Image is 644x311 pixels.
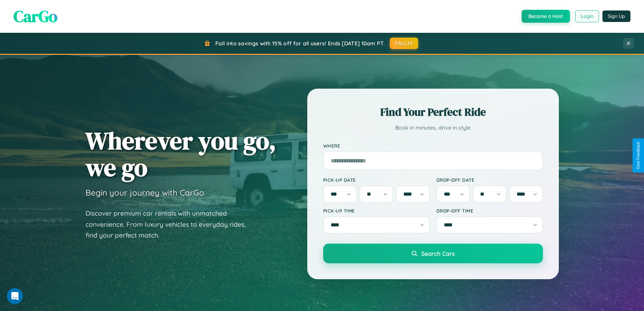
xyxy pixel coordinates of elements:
label: Where [323,143,543,149]
iframe: Intercom live chat [7,288,23,304]
p: Discover premium car rentals with unmatched convenience. From luxury vehicles to everyday rides, ... [86,208,255,241]
span: CarGo [14,5,57,27]
button: Sign Up [602,10,630,22]
button: Login [575,10,599,22]
button: Search Cars [323,244,543,263]
label: Pick-up Date [323,177,430,183]
label: Drop-off Time [436,208,543,214]
button: Become a Host [522,10,570,23]
h1: Wherever you go, we go [86,127,276,181]
span: Search Cars [421,250,455,257]
div: Give Feedback [636,142,641,169]
p: Book in minutes, drive in style [323,123,543,133]
span: Fall into savings with 15% off for all users! Ends [DATE] 10am PT. [215,40,385,47]
label: Drop-off Date [436,177,543,183]
label: Pick-up Time [323,208,430,214]
button: FALL15 [390,38,418,49]
h2: Find Your Perfect Ride [323,105,543,119]
h3: Begin your journey with CarGo [86,187,204,198]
